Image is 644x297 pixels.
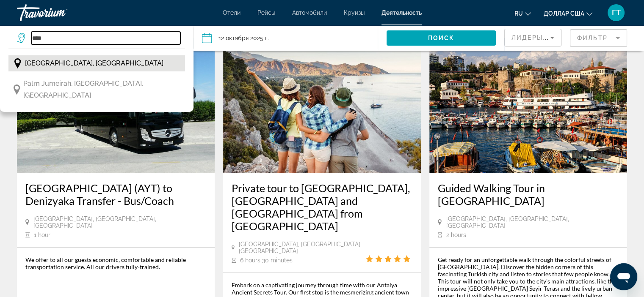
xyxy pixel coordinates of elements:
a: [GEOGRAPHIC_DATA] (AYT) to Denizyaka Transfer - Bus/Coach [25,182,206,207]
button: Фильтр [570,29,627,47]
button: Palm Jumeirah, [GEOGRAPHIC_DATA], [GEOGRAPHIC_DATA] [8,76,185,104]
span: [GEOGRAPHIC_DATA], [GEOGRAPHIC_DATA], [GEOGRAPHIC_DATA] [33,215,206,229]
a: Private tour to [GEOGRAPHIC_DATA], [GEOGRAPHIC_DATA] and [GEOGRAPHIC_DATA] from [GEOGRAPHIC_DATA] [232,182,412,232]
button: Изменить язык [514,7,531,19]
img: 26.jpg [429,38,627,173]
button: [GEOGRAPHIC_DATA], [GEOGRAPHIC_DATA] [8,55,185,71]
a: Деятельность [381,9,422,16]
span: [GEOGRAPHIC_DATA], [GEOGRAPHIC_DATA], [GEOGRAPHIC_DATA] [446,215,619,229]
img: 85.jpg [223,38,421,173]
span: 1 hour [34,232,50,238]
a: Круизы [344,9,365,16]
font: ru [514,10,523,17]
a: Guided Walking Tour in [GEOGRAPHIC_DATA] [438,182,619,207]
span: [GEOGRAPHIC_DATA], [GEOGRAPHIC_DATA] [25,57,163,69]
span: 6 hours 30 minutes [240,257,293,264]
span: [GEOGRAPHIC_DATA], [GEOGRAPHIC_DATA], [GEOGRAPHIC_DATA] [239,241,366,254]
span: Palm Jumeirah, [GEOGRAPHIC_DATA], [GEOGRAPHIC_DATA] [23,78,181,101]
button: Меню пользователя [605,4,627,22]
a: Травориум [17,2,102,24]
font: доллар США [544,10,584,17]
button: Изменить валюту [544,7,592,19]
button: Поиск [387,30,496,46]
iframe: Кнопка запуска окна обмена сообщениями [610,263,637,290]
a: Отели [223,9,240,16]
button: Дата: 12 октября 2025 г. [202,25,378,51]
font: Лидеры продаж [511,34,577,41]
span: 2 hours [446,232,466,238]
a: Рейсы [257,9,275,16]
mat-select: Сортировать по [511,33,554,43]
a: Автомобили [292,9,327,16]
font: Поиск [428,35,455,41]
font: ГТ [612,8,621,17]
div: We offer to all our guests economic, comfortable and reliable transportation service. All our dri... [25,256,206,270]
